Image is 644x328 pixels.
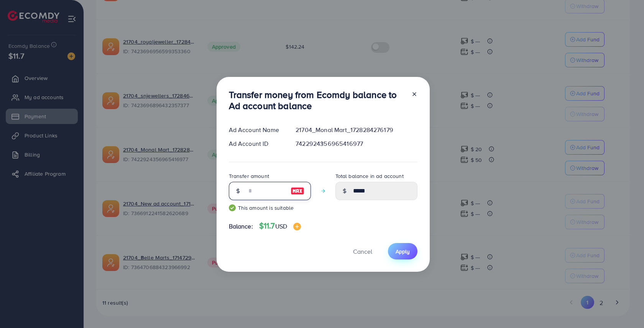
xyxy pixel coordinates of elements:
[293,223,301,230] img: image
[223,139,290,148] div: Ad Account ID
[343,243,382,259] button: Cancel
[611,294,638,322] iframe: Chat
[353,247,372,256] span: Cancel
[259,221,301,231] h4: $11.7
[229,172,269,180] label: Transfer amount
[289,139,423,148] div: 7422924356965416977
[388,243,417,259] button: Apply
[229,204,311,212] small: This amount is suitable
[229,204,236,211] img: guide
[396,248,410,255] span: Apply
[335,172,404,180] label: Total balance in ad account
[229,89,405,111] h3: Transfer money from Ecomdy balance to Ad account balance
[275,222,287,230] span: USD
[291,186,304,196] img: image
[229,222,253,231] span: Balance:
[223,126,290,134] div: Ad Account Name
[289,126,423,134] div: 21704_Monal Mart_1728284276179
